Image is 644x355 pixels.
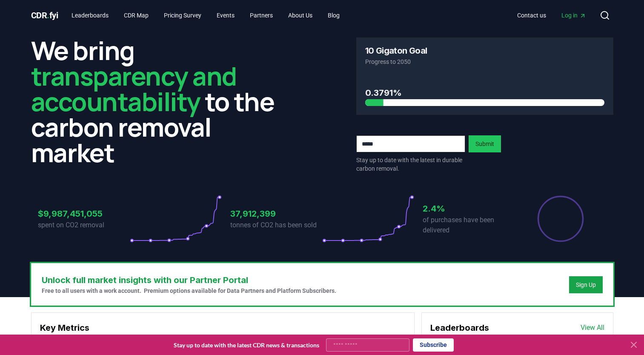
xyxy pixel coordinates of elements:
button: Sign Up [569,276,603,293]
button: Submit [469,135,501,152]
p: Progress to 2050 [365,57,604,66]
h3: $9,987,451,055 [38,207,130,220]
h2: We bring to the carbon removal market [31,37,288,165]
a: Partners [243,8,280,23]
a: Pricing Survey [157,8,208,23]
h3: 0.3791% [365,86,604,99]
span: CDR fyi [31,10,58,20]
a: Log in [555,8,593,23]
nav: Main [510,8,593,23]
p: spent on CO2 removal [38,220,130,230]
div: Percentage of sales delivered [537,195,584,243]
a: View All [581,323,604,333]
span: Log in [561,11,586,20]
a: Leaderboards [65,8,115,23]
h3: 2.4% [423,202,515,215]
a: Sign Up [576,281,596,289]
h3: 10 Gigaton Goal [365,46,427,55]
p: Free to all users with a work account. Premium options available for Data Partners and Platform S... [42,286,336,295]
a: Events [210,8,241,23]
a: Blog [321,8,346,23]
a: About Us [281,8,319,23]
p: of purchases have been delivered [423,215,515,235]
p: Stay up to date with the latest in durable carbon removal. [356,156,465,173]
h3: 37,912,399 [230,207,322,220]
p: tonnes of CO2 has been sold [230,220,322,230]
a: CDR Map [117,8,155,23]
h3: Unlock full market insights with our Partner Portal [42,274,336,286]
nav: Main [65,8,346,23]
a: Contact us [510,8,553,23]
span: transparency and accountability [31,58,237,119]
h3: Leaderboards [430,321,489,334]
span: . [47,10,49,20]
h3: Key Metrics [40,321,406,334]
a: CDR.fyi [31,9,58,21]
